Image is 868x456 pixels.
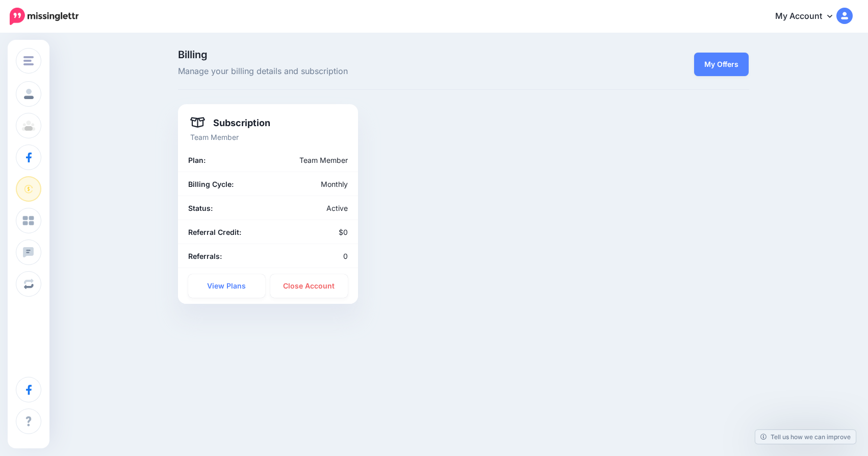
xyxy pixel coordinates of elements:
[190,116,271,129] h4: Subscription
[188,156,206,164] b: Plan:
[343,252,348,260] span: 0
[188,274,266,298] a: View Plans
[755,430,856,444] a: Tell us how we can improve
[694,53,749,76] a: My Offers
[178,65,554,78] span: Manage your billing details and subscription
[765,4,853,29] a: My Account
[188,252,222,260] b: Referrals:
[270,274,348,298] a: Close Account
[190,131,346,143] p: Team Member
[239,154,355,166] div: Team Member
[268,178,355,190] div: Monthly
[10,8,79,25] img: Missinglettr
[23,56,34,65] img: menu.png
[268,226,355,238] div: $0
[178,50,554,60] span: Billing
[188,228,241,236] b: Referral Credit:
[188,204,213,212] b: Status:
[268,202,355,214] div: Active
[188,180,234,188] b: Billing Cycle:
